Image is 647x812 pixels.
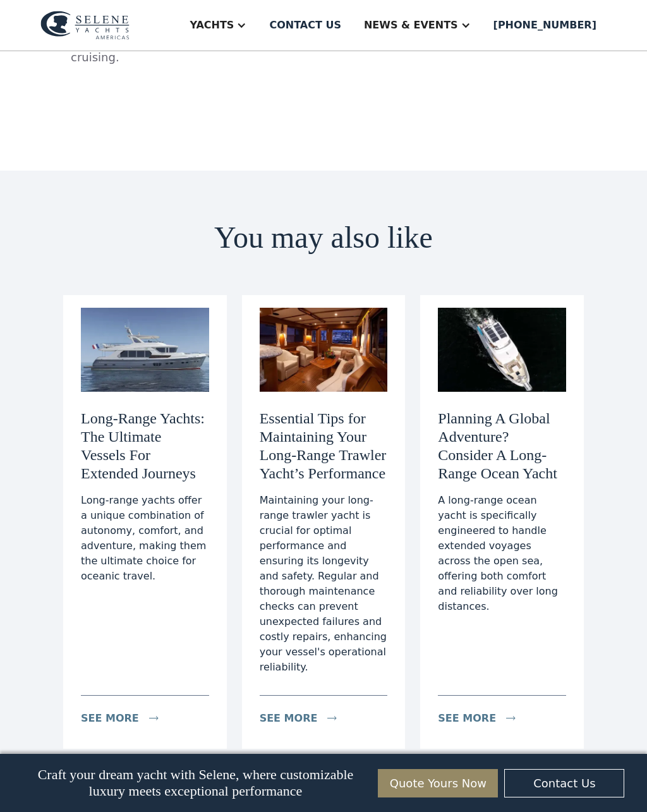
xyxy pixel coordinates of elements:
img: icon [149,716,159,720]
a: Planning A Global Adventure? Consider A Long-Range Ocean YachtA long-range ocean yacht is specifi... [420,295,584,749]
div: [PHONE_NUMBER] [493,18,596,33]
a: Essential Tips for Maintaining Your Long-Range Trawler Yacht’s PerformanceMaintaining your long-r... [242,295,406,749]
a: Contact Us [504,769,624,797]
h2: You may also like [214,221,433,255]
div: see more [260,711,318,726]
div: Long-range yachts offer a unique combination of autonomy, comfort, and adventure, making them the... [81,493,209,584]
img: icon [506,716,516,720]
a: Quote Yours Now [378,769,498,797]
div: Maintaining your long-range trawler yacht is crucial for optimal performance and ensuring its lon... [260,493,388,675]
div: see more [81,711,139,726]
h3: Essential Tips for Maintaining Your Long-Range Trawler Yacht’s Performance [260,409,388,482]
div: A long-range ocean yacht is specifically engineered to handle extended voyages across the open se... [438,493,566,614]
a: Long-Range Yachts: The Ultimate Vessels For Extended JourneysLong-range yachts offer a unique com... [63,295,227,749]
div: News & EVENTS [364,18,458,33]
div: see more [438,711,496,726]
p: Craft your dream yacht with Selene, where customizable luxury meets exceptional performance [23,767,369,799]
img: logo [40,11,130,40]
h3: Long-Range Yachts: The Ultimate Vessels For Extended Journeys [81,409,209,482]
h3: Planning A Global Adventure? Consider A Long-Range Ocean Yacht [438,409,566,482]
img: icon [327,716,337,720]
div: Contact us [269,18,341,33]
div: Yachts [190,18,234,33]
